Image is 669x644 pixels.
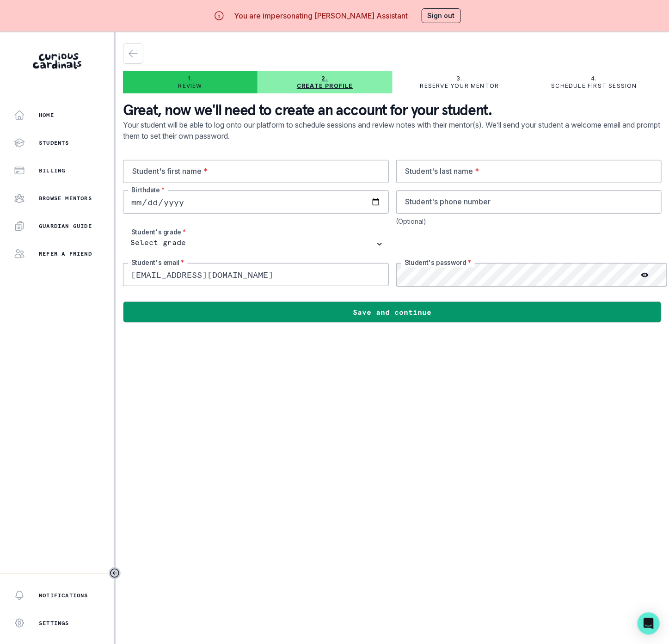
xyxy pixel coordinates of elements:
p: 3. [456,75,462,82]
p: Reserve your mentor [420,82,499,90]
p: Schedule first session [552,82,637,90]
p: Review [178,82,203,90]
button: Save and continue [123,301,662,323]
button: Sign out [422,8,461,23]
p: Create profile [297,82,353,90]
p: Browse Mentors [39,195,92,202]
p: Home [39,111,54,119]
p: Notifications [39,592,88,599]
button: Toggle sidebar [109,567,121,579]
p: 4. [591,75,597,82]
p: You are impersonating [PERSON_NAME] Assistant [234,10,408,21]
p: Billing [39,167,65,174]
div: Open Intercom Messenger [638,613,660,635]
p: Guardian Guide [39,222,92,230]
p: Students [39,139,69,147]
p: 1. [188,75,192,82]
p: 2. [322,75,328,82]
p: Refer a friend [39,250,92,258]
p: Your student will be able to log onto our platform to schedule sessions and review notes with the... [123,119,662,160]
p: Great, now we'll need to create an account for your student. [123,101,662,119]
p: Settings [39,619,69,627]
div: (Optional) [396,217,662,225]
img: Curious Cardinals Logo [33,53,81,69]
